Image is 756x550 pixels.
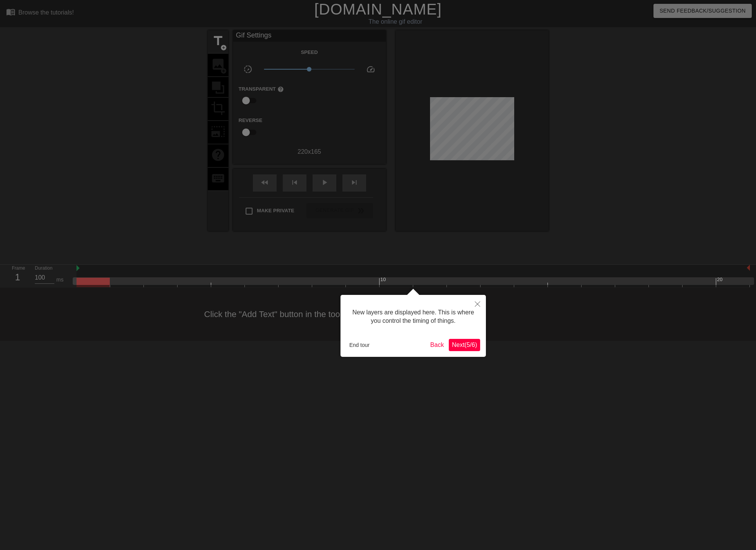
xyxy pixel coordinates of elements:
button: Next [449,339,480,351]
button: End tour [346,339,373,351]
button: Close [469,295,486,312]
span: Next ( 5 / 6 ) [452,342,477,348]
div: New layers are displayed here. This is where you control the timing of things. [346,301,480,333]
button: Back [427,339,447,351]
